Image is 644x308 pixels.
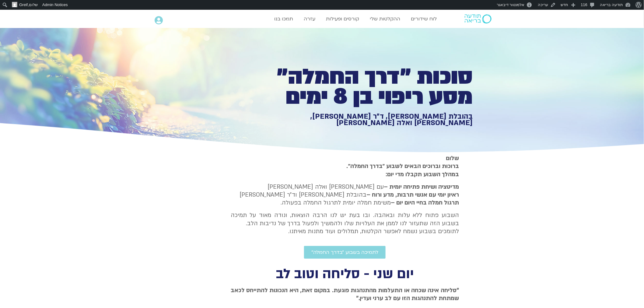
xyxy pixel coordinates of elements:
[271,13,296,25] a: תמכו בנו
[391,199,459,207] b: תרגול חמלה בחיי היום יום –
[304,246,386,259] a: לתמיכה בשבוע ״בדרך החמלה״
[231,183,459,207] p: עם [PERSON_NAME] ואלה [PERSON_NAME] בהובלת [PERSON_NAME] וד״ר [PERSON_NAME] משימת חמלה יומית לתרג...
[446,154,459,162] strong: שלום
[231,268,459,280] h2: יום שני - סליחה וטוב לב
[346,162,459,178] strong: ברוכות וברוכים הבאים לשבוע ״בדרך החמלה״. במהלך השבוע תקבלו מדי יום:
[384,183,459,191] strong: מדיטציה ושיחת פתיחה יומית –
[367,13,403,25] a: ההקלטות שלי
[366,191,459,199] b: ראיון יומי עם אנשי תרבות, מדע ורוח –
[262,113,473,126] h1: בהובלת [PERSON_NAME], ד״ר [PERSON_NAME], [PERSON_NAME] ואלה [PERSON_NAME]
[262,67,473,107] h1: סוכות ״דרך החמלה״ מסע ריפוי בן 8 ימים
[465,14,492,23] img: תודעה בריאה
[323,13,362,25] a: קורסים ופעילות
[301,13,318,25] a: עזרה
[231,211,459,235] p: השבוע פתוח ללא עלות ובאהבה. ובו בעת יש לנו הרבה הוצאות, ונודה מאוד על תמיכה בשבוע הזה שתעזור לנו ...
[408,13,440,25] a: לוח שידורים
[231,286,459,302] span: "סליחה אינה שכחה או התעלמות מהתנהגות פוגעת. במקום זאת, היא הנכונות להתייחס לכאב שמתחת להתנהגות הז...
[19,2,28,7] span: Greif
[311,250,378,255] span: לתמיכה בשבוע ״בדרך החמלה״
